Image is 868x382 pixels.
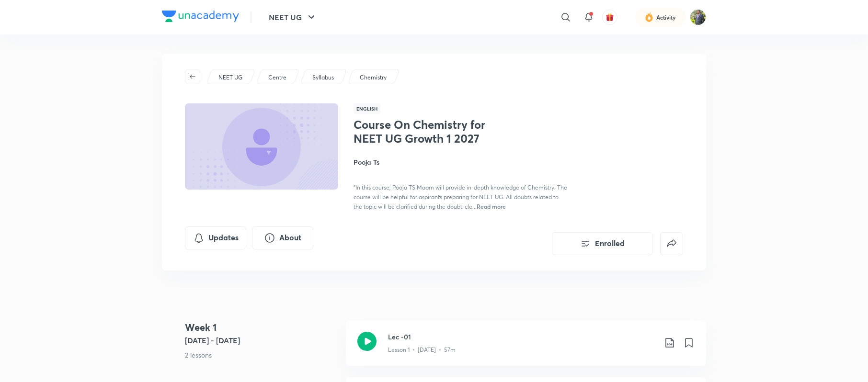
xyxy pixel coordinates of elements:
[346,320,706,377] a: Lec -01Lesson 1 • [DATE] • 57m
[162,11,239,22] img: Company Logo
[185,350,338,360] p: 2 lessons
[185,335,338,346] h5: [DATE] - [DATE]
[388,346,456,354] p: Lesson 1 • [DATE] • 57m
[360,73,387,82] p: Chemistry
[268,73,286,82] p: Centre
[354,118,510,146] h1: Course On Chemistry for NEET UG Growth 1 2027
[354,184,567,210] span: "In this course, Pooja TS Maam will provide in-depth knowledge of Chemistry. The course will be h...
[552,232,652,255] button: Enrolled
[602,10,617,25] button: avatar
[312,73,334,82] p: Syllabus
[690,9,706,25] img: Ahamed Ahamed
[185,226,246,249] button: Updates
[252,226,313,249] button: About
[162,11,239,24] a: Company Logo
[267,73,288,82] a: Centre
[354,157,568,167] h4: Pooja Ts
[477,202,506,210] span: Read more
[358,73,388,82] a: Chemistry
[218,73,242,82] p: NEET UG
[605,13,614,22] img: avatar
[660,232,683,255] button: false
[183,102,340,191] img: Thumbnail
[388,332,656,342] h3: Lec -01
[185,320,338,335] h4: Week 1
[354,103,380,114] span: English
[217,73,244,82] a: NEET UG
[645,11,653,23] img: activity
[263,8,323,27] button: NEET UG
[311,73,336,82] a: Syllabus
